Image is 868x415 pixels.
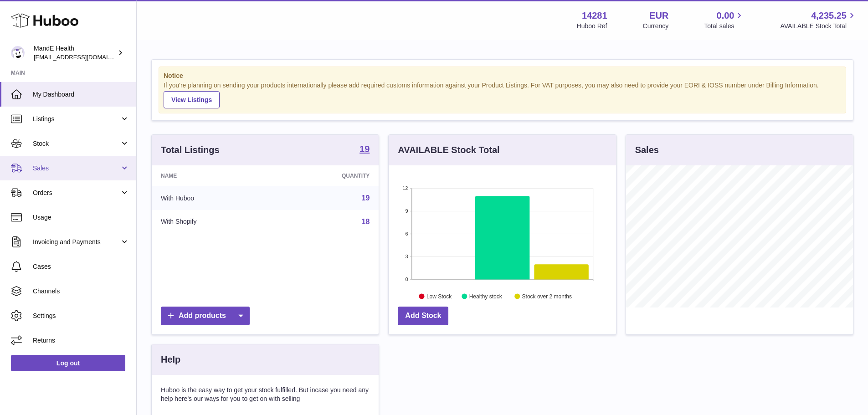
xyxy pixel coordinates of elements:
p: Huboo is the easy way to get your stock fulfilled. But incase you need any help here's our ways f... [161,386,370,403]
th: Name [152,165,274,186]
span: 0.00 [717,10,734,22]
span: Total sales [704,22,745,31]
a: 18 [362,218,370,225]
text: Stock over 2 months [522,293,572,299]
span: Invoicing and Payments [33,238,120,246]
h3: Sales [635,144,659,156]
span: Orders [33,189,120,197]
div: Currency [643,22,669,31]
span: Settings [33,312,129,320]
div: Huboo Ref [577,22,607,31]
span: Channels [33,287,129,296]
span: Usage [33,213,129,222]
span: My Dashboard [33,90,129,99]
span: Listings [33,115,120,123]
span: AVAILABLE Stock Total [780,22,857,31]
td: With Shopify [152,210,274,234]
img: internalAdmin-14281@internal.huboo.com [11,46,25,60]
td: With Huboo [152,186,274,210]
text: Low Stock [426,293,452,299]
a: Add products [161,307,250,325]
text: 9 [406,208,408,214]
h3: Help [161,354,180,366]
th: Quantity [274,165,379,186]
a: Log out [11,355,125,371]
strong: 19 [360,144,370,154]
text: Healthy stock [469,293,503,299]
span: Cases [33,262,129,271]
a: Add Stock [398,307,448,325]
text: 3 [406,254,408,259]
h3: AVAILABLE Stock Total [398,144,499,156]
span: Sales [33,164,120,173]
span: 4,235.25 [811,10,847,22]
text: 0 [406,277,408,282]
div: MandE Health [34,44,116,61]
span: Returns [33,336,129,345]
a: 0.00 Total sales [704,10,745,31]
strong: 14281 [582,10,607,22]
a: View Listings [164,91,220,108]
a: 19 [362,194,370,202]
div: If you're planning on sending your products internationally please add required customs informati... [164,81,841,108]
span: [EMAIL_ADDRESS][DOMAIN_NAME] [34,53,134,61]
text: 6 [406,231,408,236]
a: 4,235.25 AVAILABLE Stock Total [780,10,857,31]
strong: EUR [649,10,668,22]
h3: Total Listings [161,144,220,156]
text: 12 [403,185,408,191]
span: Stock [33,139,120,148]
strong: Notice [164,72,841,80]
a: 19 [360,144,370,155]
